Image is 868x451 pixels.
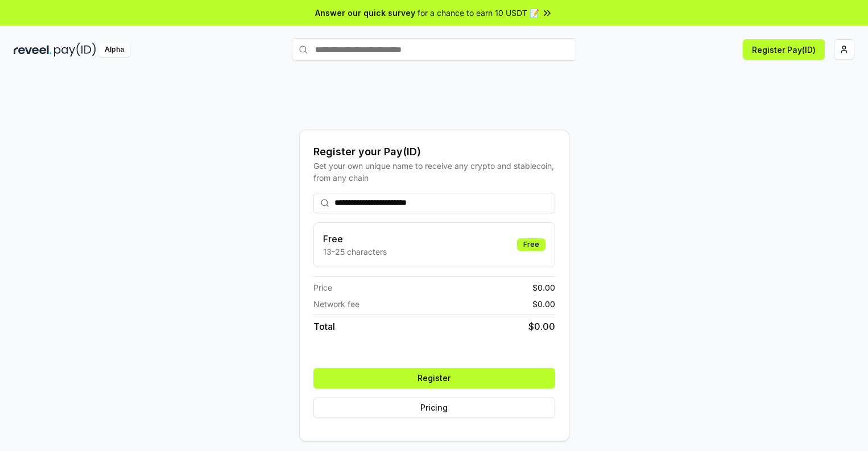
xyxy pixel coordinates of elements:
[315,7,415,19] span: Answer our quick survey
[313,298,359,310] span: Network fee
[313,282,332,293] span: Price
[313,160,555,184] div: Get your own unique name to receive any crypto and stablecoin, from any chain
[313,144,555,160] div: Register your Pay(ID)
[98,43,130,57] div: Alpha
[14,43,52,57] img: reveel_dark
[532,282,555,293] span: $ 0.00
[313,368,555,388] button: Register
[313,320,335,333] span: Total
[313,398,555,418] button: Pricing
[743,39,825,60] button: Register Pay(ID)
[323,232,387,246] h3: Free
[323,246,387,258] p: 13-25 characters
[517,238,545,251] div: Free
[418,7,539,19] span: for a chance to earn 10 USDT 📝
[532,298,555,310] span: $ 0.00
[528,320,555,333] span: $ 0.00
[54,43,96,57] img: pay_id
